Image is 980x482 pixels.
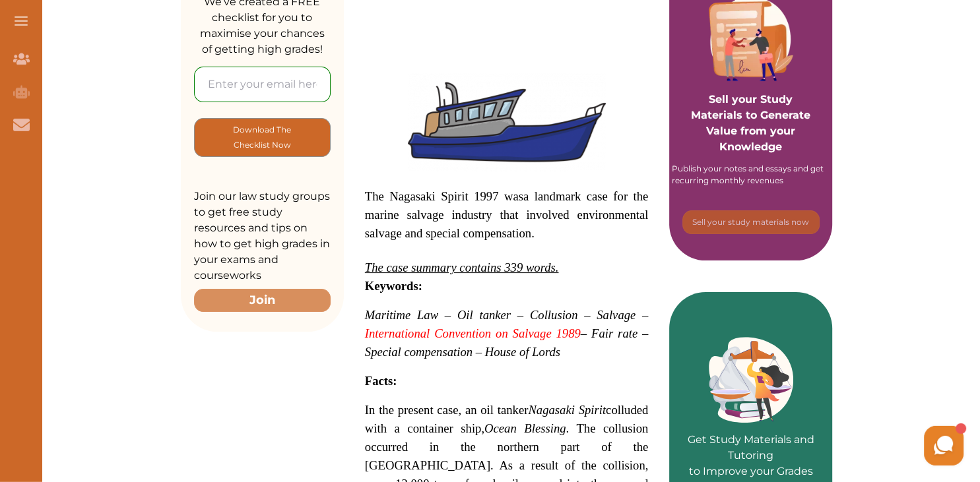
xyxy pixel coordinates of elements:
[365,326,581,340] a: International Convention on Salvage 1989
[682,395,819,479] p: Get Study Materials and Tutoring to Improve your Grades
[365,308,649,359] span: – Salvage – – Fair rate – Special compensation – House of Lords
[682,55,819,155] p: Sell your Study Materials to Generate Value from your Knowledge
[365,308,523,322] span: Maritime Law – Oil tanker –
[221,122,304,153] p: Download The Checklist Now
[194,189,331,284] p: Join our law study groups to get free study resources and tips on how to get high grades in your ...
[194,289,331,312] button: Join
[528,403,606,417] em: Nagasaki Spirit
[682,210,820,234] button: [object Object]
[365,279,422,293] strong: Keywords:
[692,216,809,228] p: Sell your study materials now
[194,67,331,102] input: Enter your email here
[530,308,578,322] em: Collusion
[194,118,331,157] button: [object Object]
[365,189,649,240] span: a landmark case for the marine salvage industry that involved environmental salvage and special c...
[365,189,649,240] span: The Nagasaki Spirit 1997 was
[663,423,967,469] iframe: HelpCrunch
[709,337,793,423] img: Green card image
[408,73,606,171] img: boat-g07d09a8fc_640-300x150.png
[484,421,566,435] em: Ocean Blessing
[365,374,397,388] strong: Facts:
[672,163,830,187] div: Publish your notes and essays and get recurring monthly revenues
[365,260,559,274] em: The case summary contains 339 words.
